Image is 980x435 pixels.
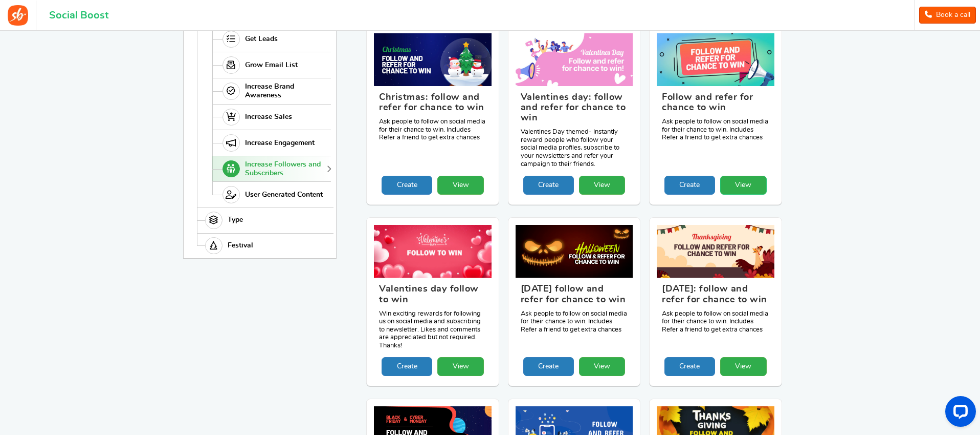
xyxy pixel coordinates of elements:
a: Create [382,357,432,376]
a: Get Leads [212,26,331,52]
h3: [DATE] follow and refer for chance to win [521,284,628,309]
h1: Social Boost [49,10,108,21]
a: View [720,176,767,195]
a: Type [197,208,331,233]
a: Grow Email List [212,52,331,78]
a: Increase Followers and Subscribers [212,156,331,182]
span: Increase Followers and Subscribers [245,160,328,178]
a: View [579,357,626,376]
figcaption: Ask people to follow on social media for their chance to win. Includes Refer a friend to get extr... [657,86,774,176]
figcaption: Valentines Day themed- Instantly reward people who follow your social media profiles, subscribe t... [516,86,633,176]
span: Type [228,216,243,224]
span: Festival [228,241,253,250]
span: Increase Brand Awareness [245,82,328,100]
h3: Follow and refer for chance to win [662,92,769,118]
a: Festival [197,233,331,259]
a: View [579,176,626,195]
figcaption: Ask people to follow on social media for their chance to win. Includes Refer a friend to get extr... [657,278,774,357]
h3: [DATE]: follow and refer for chance to win [662,284,769,309]
figcaption: Ask people to follow on social media for their chance to win. Includes Refer a friend to get extr... [516,278,633,357]
a: View [720,357,767,376]
a: User Generated Content [212,181,331,208]
span: Get Leads [245,35,278,44]
h3: Christmas: follow and refer for chance to win [379,92,486,118]
figcaption: Ask people to follow on social media for their chance to win. Includes Refer a friend to get extr... [374,86,492,176]
figcaption: Win exciting rewards for following us on social media and subscribing to newsletter. Likes and co... [374,278,492,357]
a: Increase Sales [212,104,331,130]
a: Book a call [919,7,976,24]
a: Create [664,357,715,376]
a: Create [523,176,574,195]
a: View [437,357,484,376]
a: Increase Brand Awareness [212,78,331,104]
span: User Generated Content [245,191,323,199]
h3: Valentines day follow to win [379,284,486,309]
iframe: LiveChat chat widget [937,392,980,435]
h3: Valentines day: follow and refer for chance to win [521,92,628,128]
span: Grow Email List [245,61,298,70]
a: Increase Engagement [212,130,331,156]
a: View [437,176,484,195]
a: Create [664,176,715,195]
span: Increase Sales [245,113,292,121]
a: Create [523,357,574,376]
a: Create [382,176,432,195]
img: Social Boost [8,5,28,26]
span: Increase Engagement [245,139,315,148]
